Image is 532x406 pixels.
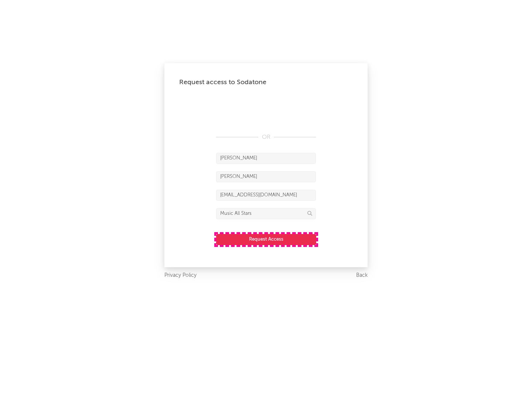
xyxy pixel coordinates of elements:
input: First Name [216,153,316,164]
a: Privacy Policy [164,271,197,280]
div: Request access to Sodatone [179,78,353,87]
a: Back [356,271,368,280]
input: Email [216,190,316,201]
div: OR [216,133,316,142]
input: Division [216,208,316,219]
button: Request Access [216,234,316,245]
input: Last Name [216,171,316,182]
